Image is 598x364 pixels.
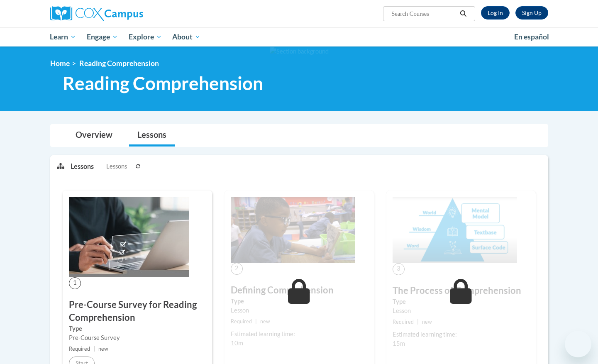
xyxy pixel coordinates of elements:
[87,32,118,42] span: Engage
[260,318,270,325] span: new
[565,331,591,357] iframe: Button to launch messaging window
[79,59,159,68] span: Reading Comprehension
[231,263,243,275] span: 2
[63,72,263,94] span: Reading Comprehension
[270,47,329,56] img: Section background
[422,319,432,325] span: new
[50,6,143,21] img: Cox Campus
[231,197,355,263] img: Course Image
[69,197,189,277] img: Course Image
[391,9,457,19] input: Search Courses
[98,346,108,352] span: new
[71,162,94,171] p: Lessons
[69,333,206,342] div: Pre-Course Survey
[69,298,206,324] h3: Pre-Course Survey for Reading Comprehension
[515,6,548,20] a: Register
[393,319,414,325] span: Required
[393,284,530,297] h3: The Process of Comprehension
[69,324,206,333] label: Type
[231,330,368,339] div: Estimated learning time:
[106,162,127,171] span: Lessons
[393,263,405,275] span: 3
[457,9,469,19] button: Search
[123,27,167,46] a: Explore
[81,27,123,46] a: Engage
[69,346,90,352] span: Required
[45,27,82,46] a: Learn
[255,318,257,325] span: |
[514,32,549,41] span: En español
[509,28,554,46] a: En español
[231,297,368,306] label: Type
[167,27,206,46] a: About
[393,306,530,315] div: Lesson
[129,125,175,147] a: Lessons
[172,32,200,42] span: About
[393,340,405,347] span: 15m
[93,346,95,352] span: |
[481,6,510,20] a: Log In
[50,59,70,68] a: Home
[50,32,76,42] span: Learn
[417,319,419,325] span: |
[393,197,517,263] img: Course Image
[231,284,368,297] h3: Defining Comprehension
[231,318,252,325] span: Required
[69,277,81,289] span: 1
[129,32,162,42] span: Explore
[50,6,208,21] a: Cox Campus
[38,27,561,46] div: Main menu
[231,340,243,347] span: 10m
[67,125,121,147] a: Overview
[393,330,530,339] div: Estimated learning time:
[393,297,530,306] label: Type
[231,306,368,315] div: Lesson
